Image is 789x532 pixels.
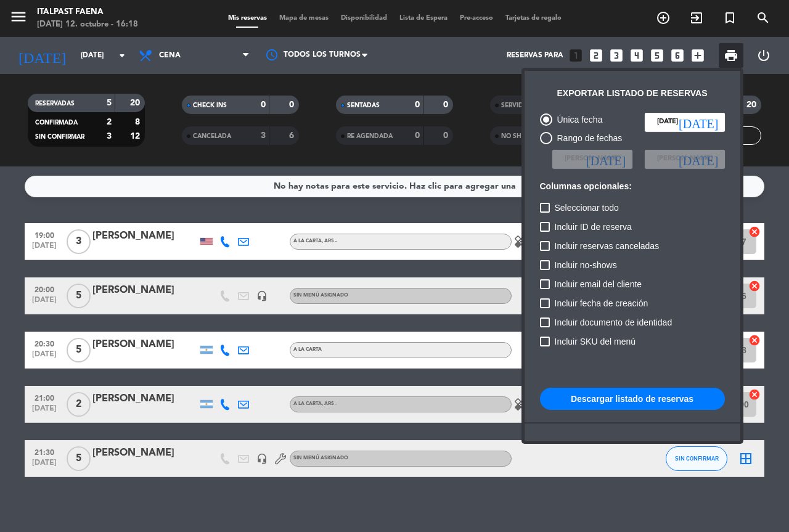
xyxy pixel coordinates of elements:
[555,277,642,292] span: Incluir email del cliente
[657,153,713,165] span: [PERSON_NAME]
[555,239,660,253] span: Incluir reservas canceladas
[679,153,718,165] i: [DATE]
[552,113,603,127] div: Única fecha
[555,258,617,272] span: Incluir no-shows
[555,334,636,349] span: Incluir SKU del menú
[586,153,626,165] i: [DATE]
[540,181,725,192] h6: Columnas opcionales:
[565,153,620,165] span: [PERSON_NAME]
[555,315,672,330] span: Incluir documento de identidad
[557,86,708,100] div: Exportar listado de reservas
[555,200,619,215] span: Seleccionar todo
[555,296,648,311] span: Incluir fecha de creación
[552,131,623,145] div: Rango de fechas
[724,48,738,63] span: print
[555,219,632,234] span: Incluir ID de reserva
[540,388,725,410] button: Descargar listado de reservas
[679,116,718,128] i: [DATE]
